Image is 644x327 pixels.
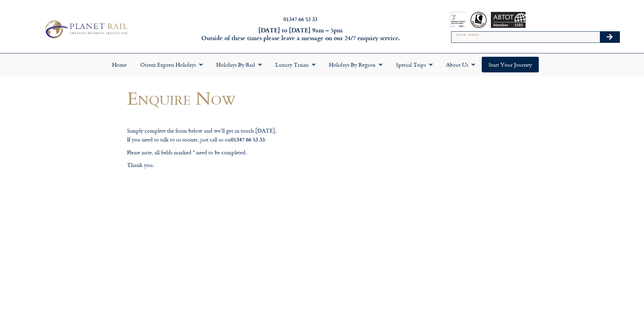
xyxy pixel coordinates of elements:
a: Holidays by Rail [209,57,269,72]
a: Orient Express Holidays [133,57,209,72]
a: Special Trips [389,57,439,72]
p: Please note, all fields marked * need to be completed. [127,148,382,157]
strong: 01347 66 53 33 [231,135,265,143]
a: Holidays by Region [322,57,389,72]
a: Luxury Trains [269,57,322,72]
h1: Enquire Now [127,88,382,108]
h6: [DATE] to [DATE] 9am – 5pm Outside of these times please leave a message on our 24/7 enquiry serv... [173,26,428,42]
a: Home [105,57,133,72]
img: Planet Rail Train Holidays Logo [41,18,130,40]
button: Search [600,32,620,42]
a: About Us [439,57,482,72]
a: Start your Journey [482,57,539,72]
a: 01347 66 53 33 [283,15,317,23]
p: Simply complete the form below and we’ll get in touch [DATE]. If you need to talk to us sooner, j... [127,126,382,144]
p: Thank you. [127,161,382,170]
nav: Menu [3,57,641,72]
